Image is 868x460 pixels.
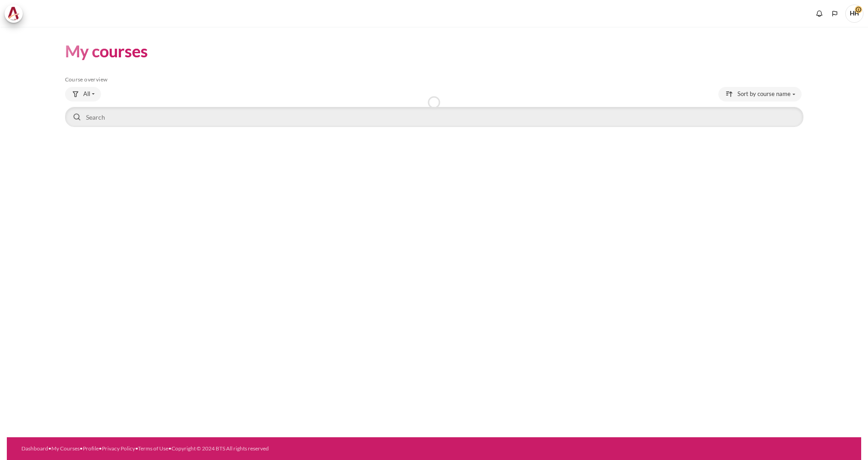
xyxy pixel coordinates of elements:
a: Privacy Policy [102,445,135,452]
button: Sorting drop-down menu [718,87,802,101]
section: Content [7,27,861,142]
h1: My courses [65,40,148,62]
span: All [83,90,90,99]
img: Architeck [7,7,20,20]
a: Profile [83,445,99,452]
a: My Courses [51,445,80,452]
div: • • • • • [21,445,484,453]
div: Show notification window with no new notifications [812,7,826,20]
a: Copyright © 2024 BTS All rights reserved [172,445,269,452]
input: Search [65,107,803,127]
span: HH [845,5,863,23]
button: Grouping drop-down menu [65,87,101,101]
a: Architeck Architeck [5,5,27,23]
button: Languages [828,7,842,20]
a: User menu [845,5,863,23]
span: Sort by course name [737,90,791,99]
div: Course overview controls [65,87,803,129]
a: Dashboard [21,445,48,452]
h5: Course overview [65,76,803,83]
a: Terms of Use [138,445,168,452]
